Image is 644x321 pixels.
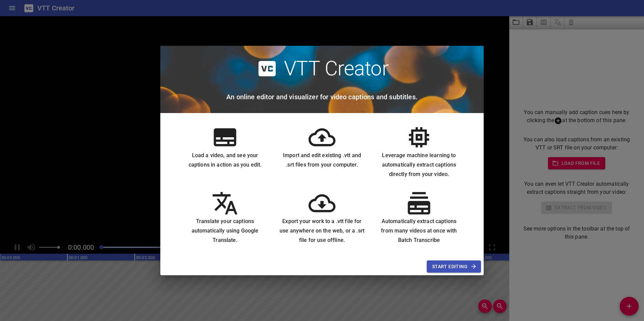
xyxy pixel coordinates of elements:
h6: Export your work to a .vtt file for use anywhere on the web, or a .srt file for use offline. [279,217,365,245]
button: Start Editing [427,260,481,273]
h2: VTT Creator [284,57,389,81]
h6: Translate your captions automatically using Google Translate. [182,217,268,245]
h6: Automatically extract captions from many videos at once with Batch Transcribe [376,217,462,245]
h6: Leverage machine learning to automatically extract captions directly from your video. [376,151,462,179]
h6: Load a video, and see your captions in action as you edit. [182,151,268,170]
span: Start Editing [432,262,476,271]
h6: Import and edit existing .vtt and .srt files from your computer. [279,151,365,170]
h6: An online editor and visualizer for video captions and subtitles. [226,92,418,102]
